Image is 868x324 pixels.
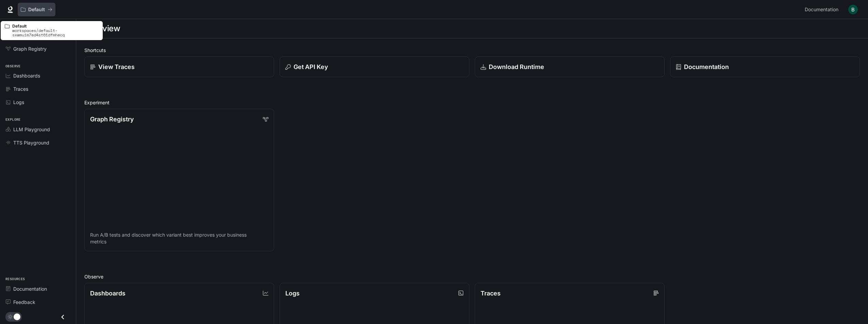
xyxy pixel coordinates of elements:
[84,47,860,54] h2: Shortcuts
[90,289,126,298] p: Dashboards
[489,62,544,71] p: Download Runtime
[84,109,274,251] a: Graph RegistryRun A/B tests and discover which variant best improves your business metrics
[13,139,49,146] span: TTS Playground
[3,96,73,108] a: Logs
[13,99,24,106] span: Logs
[684,62,729,71] p: Documentation
[13,299,35,306] span: Feedback
[84,273,860,280] h2: Observe
[55,310,70,324] button: Close drawer
[28,7,45,13] p: Default
[14,313,20,320] span: Dark mode toggle
[12,28,99,37] p: workspaces/default-sxwmuim7ed4st61dfmhecq
[285,289,300,298] p: Logs
[3,137,73,149] a: TTS Playground
[12,24,99,28] p: Default
[90,232,268,245] p: Run A/B tests and discover which variant best improves your business metrics
[84,99,860,106] h2: Experiment
[475,56,665,77] a: Download Runtime
[13,285,47,292] span: Documentation
[805,5,838,14] span: Documentation
[3,83,73,95] a: Traces
[3,43,73,55] a: Graph Registry
[670,56,860,77] a: Documentation
[84,56,274,77] a: View Traces
[13,45,47,52] span: Graph Registry
[3,70,73,82] a: Dashboards
[294,62,328,71] p: Get API Key
[481,289,501,298] p: Traces
[848,5,858,14] img: User avatar
[13,126,50,133] span: LLM Playground
[13,85,28,92] span: Traces
[280,56,469,77] button: Get API Key
[802,3,844,16] a: Documentation
[846,3,860,16] button: User avatar
[98,62,135,71] p: View Traces
[3,283,73,295] a: Documentation
[13,72,40,79] span: Dashboards
[18,3,55,16] button: All workspaces
[3,296,73,308] a: Feedback
[3,123,73,135] a: LLM Playground
[90,115,134,124] p: Graph Registry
